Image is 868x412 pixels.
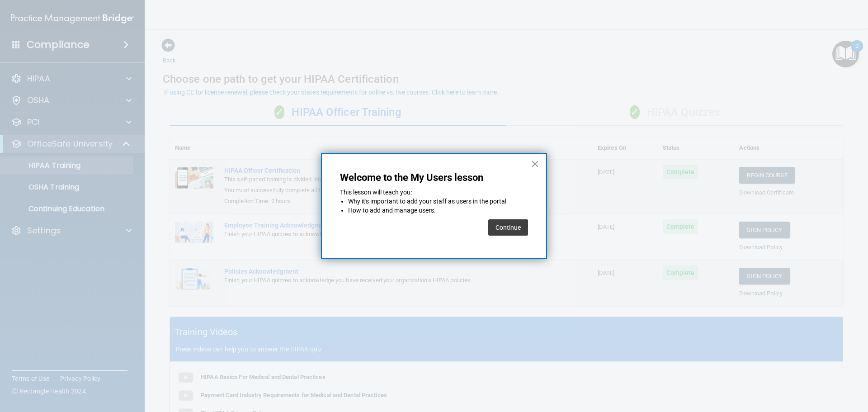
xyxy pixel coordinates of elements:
[488,219,528,236] button: Continue
[531,156,539,171] button: Close
[712,348,857,384] iframe: Drift Widget Chat Controller
[340,172,528,184] p: Welcome to the My Users lesson
[348,197,528,206] li: Why it's important to add your staff as users in the portal
[348,206,528,215] li: How to add and manage users.
[340,188,528,197] p: This lesson will teach you:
